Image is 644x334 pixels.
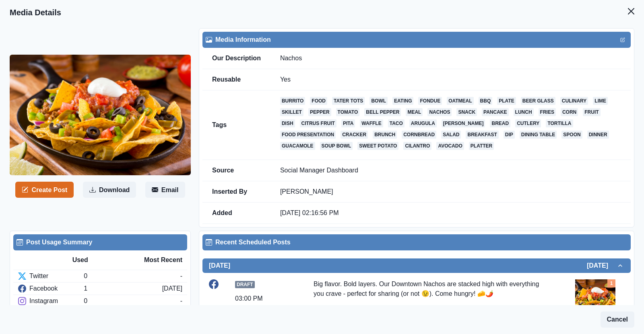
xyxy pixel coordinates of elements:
[206,238,627,247] div: Recent Scheduled Posts
[202,69,270,90] td: Reusable
[479,97,493,105] a: bbq
[180,296,182,306] div: -
[341,131,368,139] a: cracker
[18,296,84,306] div: Instagram
[202,203,270,224] td: Added
[300,119,336,127] a: citrus fruit
[314,279,546,316] div: Big flavor. Bold layers. Our Downtown Nachos are stacked high with everything you crave - perfect...
[202,181,270,203] td: Inserted By
[583,108,600,116] a: fruit
[357,142,398,150] a: sweet potato
[560,97,588,105] a: culinary
[623,3,639,19] button: Close
[145,182,185,198] button: Email
[561,131,582,139] a: spoon
[587,262,616,269] h2: [DATE]
[364,108,401,116] a: bell pepper
[482,108,508,116] a: pancake
[561,108,578,116] a: corn
[202,48,270,69] td: Our Description
[456,108,477,116] a: snack
[235,294,284,313] div: 03:00 PM US/Eastern
[10,55,191,175] img: sx34stghzhndtjwjemrc
[575,279,615,320] img: sx34stghzhndtjwjemrc
[406,108,423,116] a: meal
[587,131,609,139] a: dinner
[18,271,84,281] div: Twitter
[280,166,621,174] p: Social Manager Dashboard
[15,182,74,198] button: Create Post
[497,97,516,105] a: plate
[209,262,230,269] h2: [DATE]
[373,131,397,139] a: brunch
[280,131,336,139] a: food presentation
[601,311,634,328] button: Cancel
[427,108,452,116] a: nachos
[280,188,333,195] a: [PERSON_NAME]
[180,271,182,281] div: -
[539,108,556,116] a: fries
[546,119,573,127] a: tortilla
[202,90,270,160] td: Tags
[127,255,182,265] div: Most Recent
[84,284,162,293] div: 1
[341,119,355,127] a: pita
[280,142,315,150] a: guacamole
[447,97,473,105] a: oatmeal
[409,119,437,127] a: arugula
[336,108,360,116] a: tomato
[17,238,184,247] div: Post Usage Summary
[442,119,485,127] a: [PERSON_NAME]
[320,142,353,150] a: soup bowl
[402,131,436,139] a: cornbread
[388,119,405,127] a: taco
[418,97,442,105] a: fondue
[202,160,270,181] td: Source
[310,97,327,105] a: food
[83,182,136,198] button: Download
[280,119,295,127] a: dish
[162,284,182,293] div: [DATE]
[72,255,128,265] div: Used
[514,108,534,116] a: lunch
[521,97,555,105] a: beer glass
[202,258,631,273] button: [DATE][DATE]
[441,131,461,139] a: salad
[490,119,510,127] a: bread
[618,35,627,45] button: Edit
[403,142,431,150] a: cilantro
[270,48,631,69] td: Nachos
[469,142,494,150] a: platter
[206,35,627,45] div: Media Information
[593,97,608,105] a: lime
[280,97,305,105] a: burrito
[436,142,464,150] a: avocado
[84,271,180,281] div: 0
[607,279,615,287] div: Total Media Attached
[308,108,331,116] a: pepper
[515,119,541,127] a: cutlery
[369,97,388,105] a: bowl
[332,97,365,105] a: tater tots
[18,284,84,293] div: Facebook
[392,97,413,105] a: eating
[504,131,515,139] a: dip
[280,108,303,116] a: skillet
[270,203,631,224] td: [DATE] 02:16:56 PM
[520,131,557,139] a: dining table
[360,119,383,127] a: waffle
[270,69,631,90] td: Yes
[84,296,180,306] div: 0
[466,131,498,139] a: breakfast
[235,281,255,288] span: Draft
